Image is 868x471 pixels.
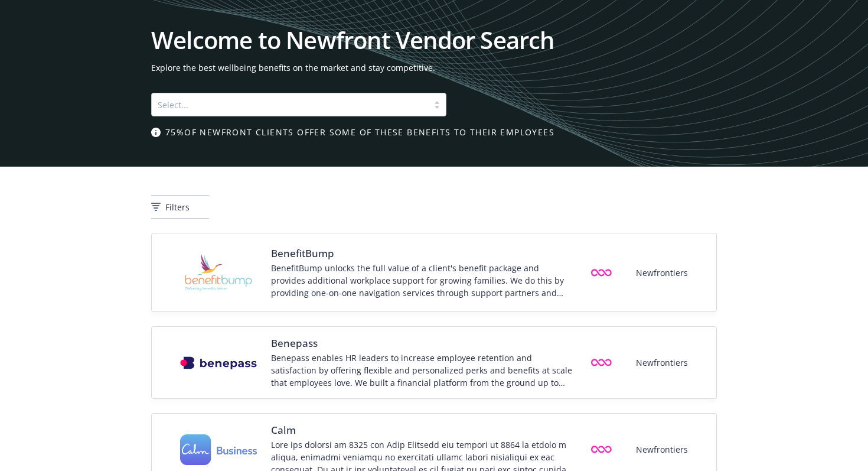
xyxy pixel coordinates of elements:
[636,443,688,456] span: Newfrontiers
[165,126,554,138] span: 75% of Newfront clients offer some of these benefits to their employees
[180,243,257,302] img: Vendor logo for BenefitBump
[636,356,688,369] span: Newfrontiers
[165,201,190,213] span: Filters
[636,267,688,279] span: Newfrontiers
[271,246,574,261] span: BenefitBump
[180,434,257,466] img: Vendor logo for Calm
[271,336,574,350] span: Benepass
[151,61,717,74] span: Explore the best wellbeing benefits on the market and stay competitive.
[151,195,209,219] button: Filters
[271,262,574,299] div: BenefitBump unlocks the full value of a client's benefit package and provides additional workplac...
[180,356,257,369] img: Vendor logo for Benepass
[271,352,574,389] div: Benepass enables HR leaders to increase employee retention and satisfaction by offering flexible ...
[151,28,717,52] h1: Welcome to Newfront Vendor Search
[271,423,574,437] span: Calm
